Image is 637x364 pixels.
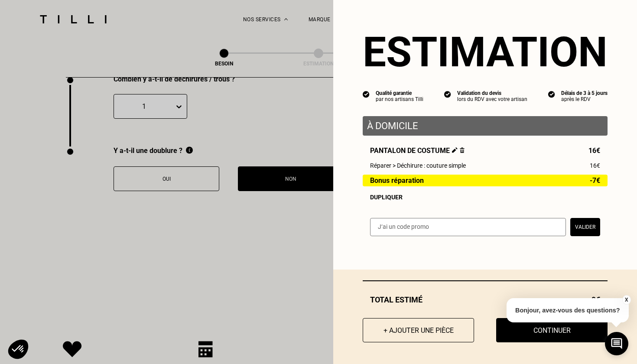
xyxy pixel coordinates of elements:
div: Délais de 3 à 5 jours [561,90,608,96]
button: Valider [570,218,600,236]
div: Total estimé [363,295,608,304]
img: Supprimer [460,147,465,153]
button: Continuer [496,318,608,342]
img: icon list info [548,90,555,98]
span: Pantalon de costume [370,146,465,155]
span: Réparer > Déchirure : couture simple [370,162,466,169]
div: après le RDV [561,96,608,102]
p: À domicile [367,120,603,131]
div: Qualité garantie [376,90,423,96]
button: X [622,295,630,305]
span: 16€ [590,162,600,169]
div: par nos artisans Tilli [376,96,423,102]
span: Bonus réparation [370,177,424,184]
input: J‘ai un code promo [370,218,566,236]
div: lors du RDV avec votre artisan [457,96,527,102]
div: Validation du devis [457,90,527,96]
span: 16€ [588,146,600,155]
button: + Ajouter une pièce [363,318,474,342]
div: Dupliquer [370,194,600,201]
span: -7€ [590,177,600,184]
section: Estimation [363,28,608,76]
p: Bonjour, avez-vous des questions? [507,298,629,322]
img: icon list info [363,90,370,98]
img: Éditer [452,147,458,153]
img: icon list info [444,90,451,98]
